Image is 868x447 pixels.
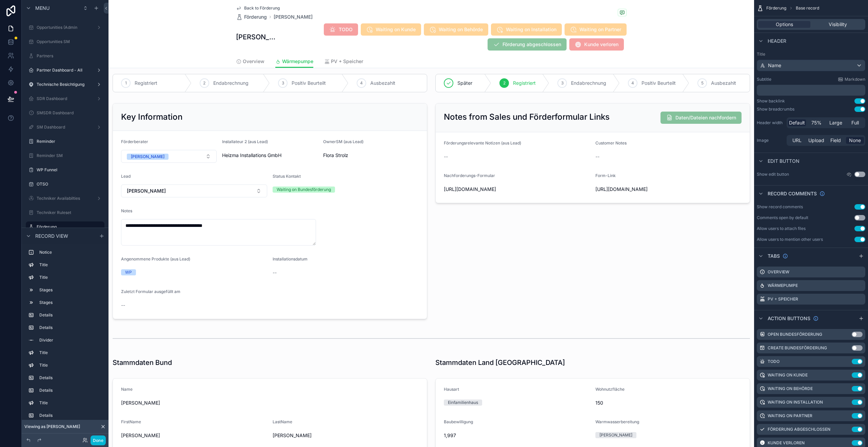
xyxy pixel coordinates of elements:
span: Wärmepumpe [282,58,313,65]
div: Allow users to attach files [757,226,806,231]
label: Details [39,312,102,318]
label: Details [39,325,102,330]
span: Default [789,119,805,126]
label: Waiting on Partner [768,413,812,419]
label: Notice [39,250,102,255]
label: TODO [768,359,780,364]
span: PV + Speicher [331,58,363,65]
span: Viewing as [PERSON_NAME] [24,424,80,429]
label: Divider [39,337,102,343]
a: Techniker Ruleset [26,207,104,218]
label: Waiting on Behörde [768,386,813,391]
h1: [PERSON_NAME] [236,32,279,42]
span: Base record [796,5,819,11]
label: Technische Besichtigung [37,82,94,87]
label: Partners [37,53,103,59]
label: Subtitle [757,77,771,82]
span: Förderung [766,5,786,11]
a: SDR Dashboard [26,93,104,104]
label: Reminder [37,139,103,144]
div: Show backlink [757,98,785,104]
a: Partner Dashboard - All [26,65,104,76]
label: SM Dashboard [37,124,94,130]
label: Details [39,375,102,381]
span: Header [768,38,786,44]
button: Name [757,60,865,71]
span: Record view [35,232,68,239]
span: URL [792,137,802,144]
label: Header width [757,120,784,125]
label: Title [39,363,102,368]
div: Allow users to mention other users [757,237,823,242]
span: Tabs [768,253,780,259]
a: SM Dashboard [26,122,104,133]
span: Back to Förderung [244,5,280,11]
a: Opportunities (Admin [26,22,104,33]
span: Edit button [768,158,800,164]
label: Title [39,275,102,280]
label: Techniker Availabilties [37,196,94,201]
a: Markdown [838,77,865,82]
label: WP Funnel [37,167,103,173]
div: scrollable content [22,244,108,423]
a: PV + Speicher [324,55,363,69]
span: Options [776,21,793,28]
span: Upload [808,137,824,144]
label: Waiting on Kunde [768,372,808,378]
label: Title [39,350,102,355]
label: Opportunities (Admin [37,25,94,30]
label: Show edit button [757,172,789,177]
span: Field [830,137,841,144]
div: scrollable content [757,85,865,96]
label: Opportunities SM [37,39,103,44]
label: Details [39,388,102,393]
div: Comments open by default [757,215,808,220]
label: Open Bundesförderung [768,332,822,337]
span: 75% [811,119,822,126]
a: Opportunities SM [26,36,104,47]
label: Overview [768,269,789,275]
a: Partners [26,51,104,61]
label: Förderung [37,224,100,230]
a: Reminder [26,136,104,147]
a: SMSDR Dashboard [26,108,104,118]
label: Title [39,262,102,268]
span: Overview [243,58,264,65]
label: Image [757,138,784,143]
label: OTSO [37,181,103,187]
a: Förderung [26,221,104,232]
label: Wärmepumpe [768,283,798,288]
div: Show record comments [757,204,803,210]
label: Waiting on Installation [768,400,823,405]
span: Record comments [768,190,817,197]
label: Förderung abgeschlossen [768,427,830,432]
a: WP Funnel [26,164,104,175]
span: Markdown [845,77,865,82]
span: Full [851,119,859,126]
a: Technische Besichtigung [26,79,104,90]
label: Partner Dashboard - All [37,67,94,73]
label: Stages [39,287,102,293]
label: Techniker Ruleset [37,210,103,215]
span: None [849,137,861,144]
a: Förderung [236,14,267,20]
button: Done [91,435,106,445]
label: Stages [39,300,102,305]
span: Name [768,62,781,69]
label: SMSDR Dashboard [37,110,103,116]
label: SDR Dashboard [37,96,94,101]
span: Förderung [244,14,267,20]
a: OTSO [26,179,104,190]
label: PV + Speicher [768,296,798,302]
label: Details [39,413,102,418]
span: Menu [35,5,50,12]
div: Show breadcrumbs [757,106,794,112]
label: Create Bundesförderung [768,345,827,351]
a: [PERSON_NAME] [274,14,313,20]
a: Reminder SM [26,150,104,161]
span: Action buttons [768,315,810,322]
label: Title [39,400,102,406]
label: Title [757,52,865,57]
a: Techniker Availabilties [26,193,104,204]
